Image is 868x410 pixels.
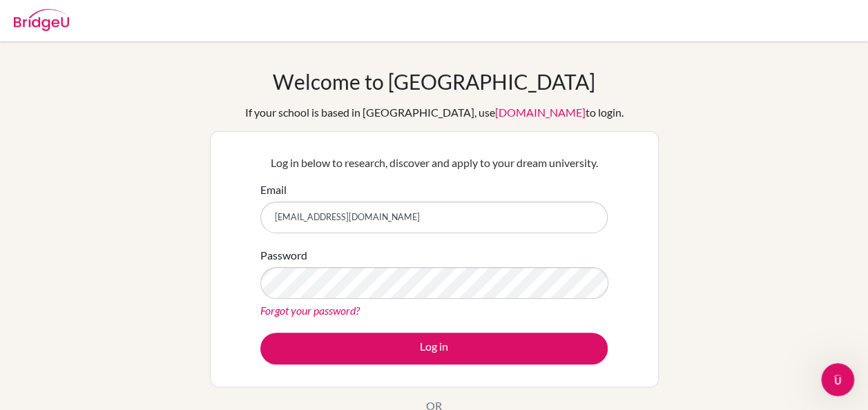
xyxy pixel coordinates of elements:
p: Log in below to research, discover and apply to your dream university. [260,155,608,171]
h1: Welcome to [GEOGRAPHIC_DATA] [273,69,595,94]
button: Log in [260,333,608,364]
label: Email [260,182,287,198]
div: If your school is based in [GEOGRAPHIC_DATA], use to login. [245,104,624,121]
label: Password [260,247,307,264]
img: Bridge-U [14,9,69,31]
iframe: Intercom live chat [821,363,854,396]
a: Forgot your password? [260,304,360,317]
a: [DOMAIN_NAME] [495,106,586,119]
